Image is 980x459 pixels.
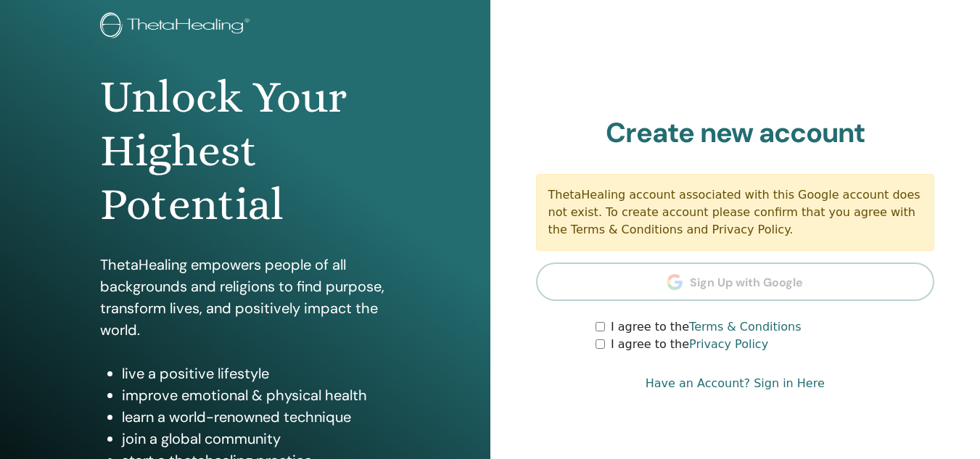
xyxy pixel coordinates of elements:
[536,174,935,251] div: ThetaHealing account associated with this Google account does not exist. To create account please...
[100,254,390,341] p: ThetaHealing empowers people of all backgrounds and religions to find purpose, transform lives, a...
[100,70,390,232] h1: Unlock Your Highest Potential
[611,318,802,336] label: I agree to the
[536,117,935,150] h2: Create new account
[122,428,390,450] li: join a global community
[122,384,390,406] li: improve emotional & physical health
[611,336,768,353] label: I agree to the
[122,406,390,428] li: learn a world-renowned technique
[689,320,801,334] a: Terms & Conditions
[646,375,825,392] a: Have an Account? Sign in Here
[122,363,390,384] li: live a positive lifestyle
[689,337,768,351] a: Privacy Policy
